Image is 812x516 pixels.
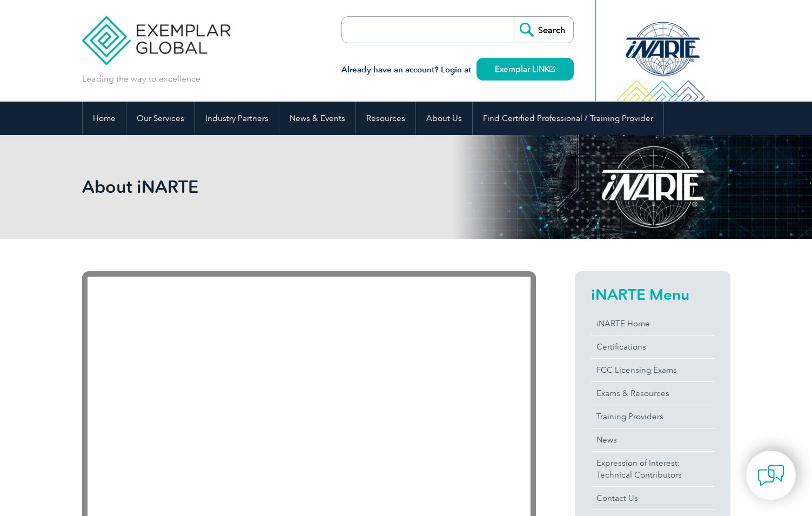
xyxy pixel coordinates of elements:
a: Resources [356,102,415,135]
a: Exams & Resources [591,382,714,405]
h2: About iNARTE [82,178,536,196]
a: Expression of Interest:Technical Contributors [591,452,714,486]
a: Home [83,102,126,135]
a: iNARTE Home [591,312,714,335]
input: Search [514,17,573,43]
a: About Us [416,102,472,135]
a: Our Services [126,102,194,135]
a: News [591,428,714,451]
a: Find Certified Professional / Training Provider [473,102,663,135]
a: Exemplar LINK [477,58,574,81]
p: Leading the way to excellence [82,73,200,85]
a: Industry Partners [195,102,279,135]
img: contact-chat.png [757,462,784,489]
a: Certifications [591,336,714,358]
a: Training Providers [591,405,714,428]
img: open_square.png [549,66,555,72]
h3: Already have an account? Login at [341,63,574,77]
a: Contact Us [591,487,714,510]
h2: iNARTE Menu [591,286,714,303]
a: FCC Licensing Exams [591,359,714,381]
a: News & Events [279,102,355,135]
